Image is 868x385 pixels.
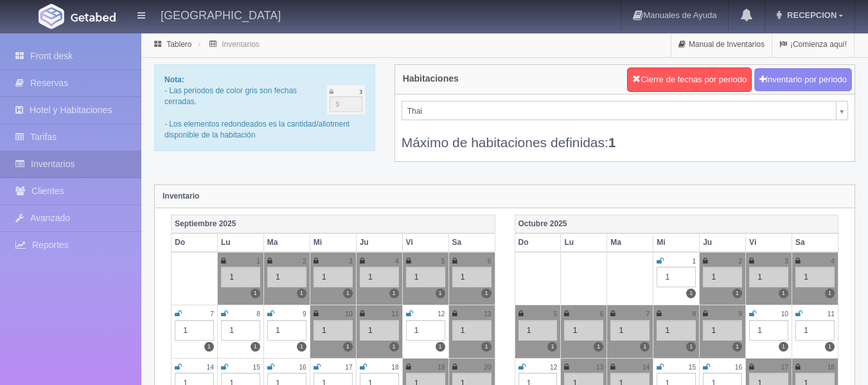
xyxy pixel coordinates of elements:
[738,258,742,265] small: 2
[297,289,306,298] label: 1
[452,267,492,287] div: 1
[653,233,700,252] th: Mi
[703,267,742,287] div: 1
[251,342,260,352] label: 1
[550,364,557,371] small: 12
[172,233,218,252] th: Do
[781,310,788,318] small: 10
[267,320,306,341] div: 1
[484,364,491,371] small: 20
[389,342,399,352] label: 1
[253,364,260,371] small: 15
[360,267,399,287] div: 1
[345,310,352,318] small: 10
[825,289,835,298] label: 1
[39,4,64,29] img: Getabed
[222,40,260,49] a: Inventarios
[407,102,831,121] span: Thai
[772,32,854,57] a: ¡Comienza aquí!
[518,320,558,341] div: 1
[438,364,445,371] small: 19
[564,320,603,341] div: 1
[825,342,835,352] label: 1
[263,233,310,252] th: Ma
[343,342,353,352] label: 1
[406,267,445,287] div: 1
[627,67,752,92] button: Cierre de fechas por periodo
[349,258,353,265] small: 3
[784,258,788,265] small: 3
[732,289,742,298] label: 1
[561,233,607,252] th: Lu
[515,233,561,252] th: Do
[251,289,260,298] label: 1
[303,310,306,318] small: 9
[221,320,260,341] div: 1
[703,320,742,341] div: 1
[594,342,603,352] label: 1
[436,289,445,298] label: 1
[646,310,650,318] small: 7
[391,310,398,318] small: 11
[161,6,281,22] h4: [GEOGRAPHIC_DATA]
[360,320,399,341] div: 1
[749,267,788,287] div: 1
[436,342,445,352] label: 1
[314,267,353,287] div: 1
[406,320,445,341] div: 1
[784,10,837,20] span: RECEPCION
[547,342,557,352] label: 1
[204,342,214,352] label: 1
[686,342,696,352] label: 1
[343,289,353,298] label: 1
[671,32,772,57] a: Manual de Inventarios
[303,258,306,265] small: 2
[481,289,491,298] label: 1
[828,310,835,318] small: 11
[395,258,399,265] small: 4
[792,233,838,252] th: Sa
[71,12,116,22] img: Getabed
[441,258,445,265] small: 5
[166,40,191,49] a: Tablero
[256,258,260,265] small: 1
[781,364,788,371] small: 17
[172,215,495,233] th: Septiembre 2025
[488,258,492,265] small: 6
[735,364,742,371] small: 16
[596,364,603,371] small: 13
[402,233,448,252] th: Vi
[345,364,352,371] small: 17
[738,310,742,318] small: 9
[310,233,356,252] th: Mi
[154,64,375,151] div: - Las periodos de color gris son fechas cerradas. - Los elementos redondeados es la cantidad/allo...
[689,364,696,371] small: 15
[256,310,260,318] small: 8
[314,320,353,341] div: 1
[700,233,746,252] th: Ju
[448,233,495,252] th: Sa
[163,192,199,201] strong: Inventario
[600,310,604,318] small: 6
[686,289,696,298] label: 1
[828,364,835,371] small: 18
[795,267,835,287] div: 1
[299,364,306,371] small: 16
[221,267,260,287] div: 1
[693,310,696,318] small: 8
[554,310,558,318] small: 5
[297,342,306,352] label: 1
[267,267,306,287] div: 1
[779,342,788,352] label: 1
[642,364,650,371] small: 14
[657,267,696,287] div: 1
[164,75,184,84] b: Nota:
[608,135,616,150] b: 1
[795,320,835,341] div: 1
[175,320,214,341] div: 1
[217,233,263,252] th: Lu
[640,342,650,352] label: 1
[749,320,788,341] div: 1
[389,289,399,298] label: 1
[391,364,398,371] small: 18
